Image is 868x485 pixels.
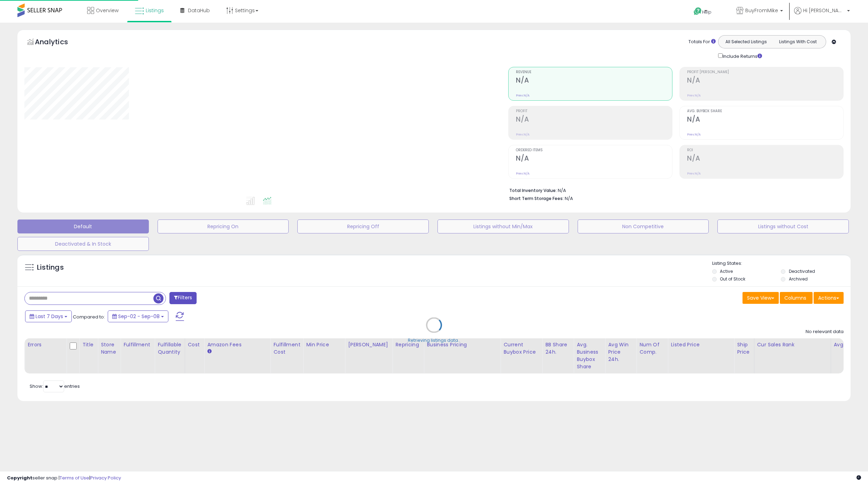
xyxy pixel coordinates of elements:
[516,132,530,137] small: Prev: N/A
[516,154,672,164] h2: N/A
[516,115,672,125] h2: N/A
[688,2,725,23] a: Help
[687,93,701,98] small: Prev: N/A
[437,220,569,233] button: Listings without Min/Max
[687,154,843,164] h2: N/A
[687,70,843,74] span: Profit [PERSON_NAME]
[408,337,460,344] div: Retrieving listings data..
[17,220,149,233] button: Default
[687,76,843,86] h2: N/A
[35,37,82,48] h5: Analytics
[516,70,672,74] span: Revenue
[687,109,843,113] span: Avg. Buybox Share
[509,195,564,201] b: Short Term Storage Fees:
[516,171,530,176] small: Prev: N/A
[687,115,843,125] h2: N/A
[17,237,149,251] button: Deactivated & In Stock
[578,220,709,233] button: Non Competitive
[720,37,772,46] button: All Selected Listings
[687,148,843,152] span: ROI
[146,7,164,14] span: Listings
[687,132,701,137] small: Prev: N/A
[565,195,573,202] span: N/A
[516,109,672,113] span: Profit
[702,9,711,15] span: Help
[803,7,845,14] span: Hi [PERSON_NAME]
[188,7,210,14] span: DataHub
[772,37,824,46] button: Listings With Cost
[509,186,838,194] li: N/A
[688,39,716,45] div: Totals For
[96,7,119,14] span: Overview
[516,93,530,98] small: Prev: N/A
[297,220,429,233] button: Repricing Off
[158,220,289,233] button: Repricing On
[516,148,672,152] span: Ordered Items
[794,7,850,23] a: Hi [PERSON_NAME]
[713,52,770,60] div: Include Returns
[509,187,557,193] b: Total Inventory Value:
[693,7,702,16] i: Get Help
[687,171,701,176] small: Prev: N/A
[516,76,672,86] h2: N/A
[745,7,778,14] span: BuyFromMike
[717,220,849,233] button: Listings without Cost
